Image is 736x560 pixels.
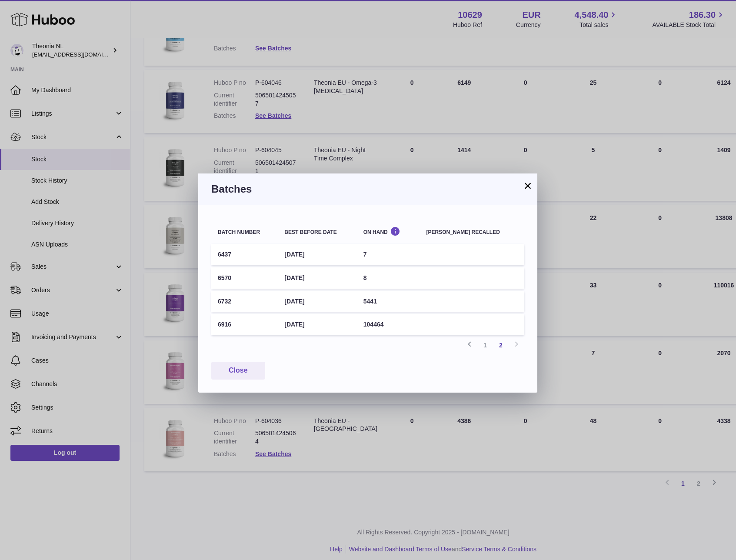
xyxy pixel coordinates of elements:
button: Close [211,362,265,380]
td: 8 [357,267,420,289]
td: 6570 [211,267,278,289]
td: 5441 [357,291,420,312]
td: [DATE] [278,267,356,289]
div: Batch number [218,230,271,235]
td: 6916 [211,314,278,335]
button: × [523,180,533,191]
td: [DATE] [278,244,356,265]
td: 7 [357,244,420,265]
td: [DATE] [278,314,356,335]
h3: Batches [211,182,524,196]
td: 104464 [357,314,420,335]
a: 2 [493,337,509,353]
a: 1 [477,337,493,353]
td: 6437 [211,244,278,265]
div: On Hand [363,227,413,235]
td: 6732 [211,291,278,312]
div: [PERSON_NAME] recalled [426,230,518,235]
div: Best before date [284,230,350,235]
td: [DATE] [278,291,356,312]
